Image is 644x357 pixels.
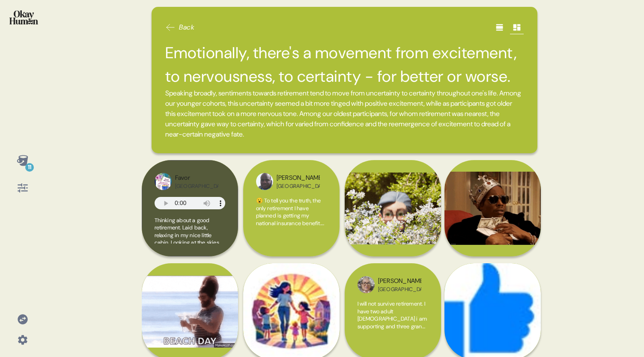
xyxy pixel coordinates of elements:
div: [GEOGRAPHIC_DATA] [277,183,320,190]
img: okayhuman.3b1b6348.png [9,10,38,24]
div: [PERSON_NAME] [378,277,421,286]
img: profilepic_24908849488722739.jpg [155,173,172,190]
span: Speaking broadly, sentiments towards retirement tend to move from uncertainty to certainty throug... [165,88,524,140]
img: profilepic_24621272254174044.jpg [358,276,375,293]
div: [GEOGRAPHIC_DATA] [175,183,218,190]
div: [GEOGRAPHIC_DATA] [378,286,421,293]
span: Back [179,22,194,33]
span: 😮 To tell you the truth, the only retirement I have planned is getting my national insurance bene... [256,197,327,302]
div: Favor [175,173,218,183]
span: I will not survive retirement. I have two adult [DEMOGRAPHIC_DATA] i am supporting and three gran... [358,300,427,337]
div: 11 [25,163,34,172]
img: profilepic_25116751187929942.jpg [256,173,273,190]
h2: Emotionally, there's a movement from excitement, to nervousness, to certainty - for better or worse. [165,41,524,88]
div: [PERSON_NAME] [277,173,320,183]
